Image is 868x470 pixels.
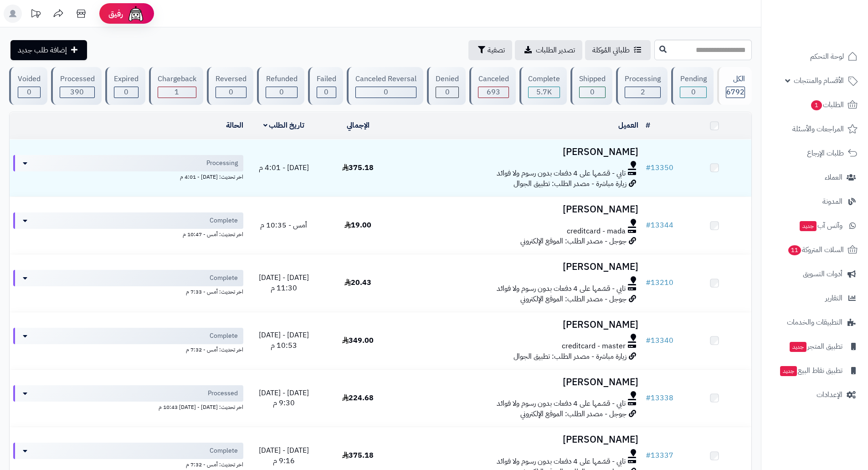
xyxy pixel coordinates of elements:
[124,87,128,98] span: 0
[208,389,238,398] span: Processed
[488,45,505,56] span: تصفية
[767,118,863,140] a: المراجعات والأسئلة
[175,87,179,98] span: 1
[210,446,238,455] span: Complete
[10,40,87,60] a: إضافة طلب جديد
[646,162,651,173] span: #
[18,87,40,98] div: 0
[514,351,627,362] span: زيارة مباشرة - مصدر الطلب: تطبيق الجوال
[518,67,569,105] a: Complete 5.7K
[399,320,638,330] h3: [PERSON_NAME]
[210,331,238,341] span: Complete
[210,274,238,283] span: Complete
[726,74,745,84] div: الكل
[49,67,103,105] a: Processed 390
[13,459,243,469] div: اخر تحديث: أمس - 7:32 م
[528,74,560,84] div: Complete
[787,243,844,256] span: السلات المتروكة
[229,87,233,98] span: 0
[569,67,614,105] a: Shipped 0
[646,335,673,346] a: #13340
[514,178,627,189] span: زيارة مباشرة - مصدر الطلب: تطبيق الجوال
[279,87,284,98] span: 0
[342,450,374,461] span: 375.18
[520,236,627,247] span: جوجل - مصدر الطلب: الموقع الإلكتروني
[792,123,844,135] span: المراجعات والأسئلة
[158,74,196,84] div: Chargeback
[317,74,336,84] div: Failed
[497,284,626,294] span: تابي - قسّمها على 4 دفعات بدون رسوم ولا فوائد
[18,74,41,84] div: Voided
[580,87,605,98] div: 0
[306,67,345,105] a: Failed 0
[520,408,627,419] span: جوجل - مصدر الطلب: الموقع الإلكتروني
[691,87,696,98] span: 0
[767,191,863,212] a: المدونة
[585,40,651,60] a: طلباتي المُوكلة
[788,245,801,255] span: 11
[715,67,754,105] a: الكل6792
[266,87,297,98] div: 0
[468,40,512,60] button: تصفية
[266,74,297,84] div: Refunded
[536,45,575,56] span: تصدير الطلبات
[800,221,817,231] span: جديد
[259,330,309,351] span: [DATE] - [DATE] 10:53 م
[825,292,842,305] span: التقارير
[342,393,374,403] span: 224.68
[259,162,309,173] span: [DATE] - 4:01 م
[478,87,508,98] div: 693
[445,87,450,98] span: 0
[646,393,673,403] a: #13338
[646,220,673,231] a: #13344
[536,87,552,98] span: 5.7K
[399,204,638,215] h3: [PERSON_NAME]
[7,67,49,105] a: Voided 0
[520,294,627,305] span: جوجل - مصدر الطلب: الموقع الإلكتروني
[345,67,425,105] a: Canceled Reversal 0
[789,340,842,353] span: تطبيق المتجر
[562,341,626,351] span: creditcard - master
[779,364,842,377] span: تطبيق نقاط البيع
[590,87,595,98] span: 0
[767,166,863,188] a: العملاء
[811,100,822,110] span: 1
[127,5,145,23] img: ai-face.png
[13,171,243,181] div: اخر تحديث: [DATE] - 4:01 م
[13,286,243,296] div: اخر تحديث: أمس - 7:33 م
[13,344,243,354] div: اخر تحديث: أمس - 7:32 م
[70,87,84,98] span: 390
[114,74,139,84] div: Expired
[592,45,630,56] span: طلباتي المُوكلة
[342,335,374,346] span: 349.00
[646,450,651,461] span: #
[436,74,459,84] div: Denied
[399,262,638,272] h3: [PERSON_NAME]
[263,120,305,131] a: تاريخ الطلب
[344,277,371,288] span: 20.43
[226,120,243,131] a: الحالة
[787,316,842,329] span: التطبيقات والخدمات
[767,360,863,382] a: تطبيق نقاط البيعجديد
[680,74,706,84] div: Pending
[767,263,863,285] a: أدوات التسويق
[646,335,651,346] span: #
[347,120,370,131] a: الإجمالي
[579,74,606,84] div: Shipped
[436,87,458,98] div: 0
[799,219,842,232] span: وآتس آب
[646,162,673,173] a: #13350
[646,450,673,461] a: #13337
[767,336,863,357] a: تطبيق المتجرجديد
[108,8,123,19] span: رفيق
[344,220,371,231] span: 19.00
[103,67,147,105] a: Expired 0
[13,402,243,411] div: اخر تحديث: [DATE] - [DATE] 10:43 م
[205,67,255,105] a: Reversed 0
[24,5,47,25] a: تحديثات المنصة
[767,239,863,261] a: السلات المتروكة11
[216,74,247,84] div: Reversed
[646,277,651,288] span: #
[767,384,863,406] a: الإعدادات
[487,87,500,98] span: 693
